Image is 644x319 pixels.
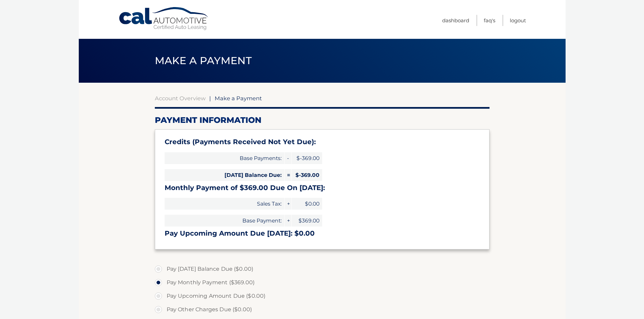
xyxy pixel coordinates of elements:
span: $369.00 [292,215,322,227]
span: $0.00 [292,198,322,210]
label: Pay [DATE] Balance Due ($0.00) [155,262,490,276]
a: Cal Automotive [118,7,210,31]
a: FAQ's [484,15,495,26]
span: Make a Payment [155,54,252,67]
span: Base Payment: [165,215,284,227]
span: = [285,169,291,181]
span: + [285,215,291,227]
h2: Payment Information [155,115,490,125]
span: [DATE] Balance Due: [165,169,284,181]
span: | [209,95,211,102]
span: $-369.00 [292,152,322,164]
a: Account Overview [155,95,206,102]
span: + [285,198,291,210]
label: Pay Upcoming Amount Due ($0.00) [155,289,490,303]
span: $-369.00 [292,169,322,181]
h3: Monthly Payment of $369.00 Due On [DATE]: [165,184,480,192]
span: Make a Payment [215,95,262,102]
a: Dashboard [442,15,469,26]
span: Base Payments: [165,152,284,164]
h3: Credits (Payments Received Not Yet Due): [165,138,480,146]
label: Pay Monthly Payment ($369.00) [155,276,490,289]
span: Sales Tax: [165,198,284,210]
a: Logout [510,15,526,26]
span: - [285,152,291,164]
label: Pay Other Charges Due ($0.00) [155,303,490,316]
h3: Pay Upcoming Amount Due [DATE]: $0.00 [165,229,480,238]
